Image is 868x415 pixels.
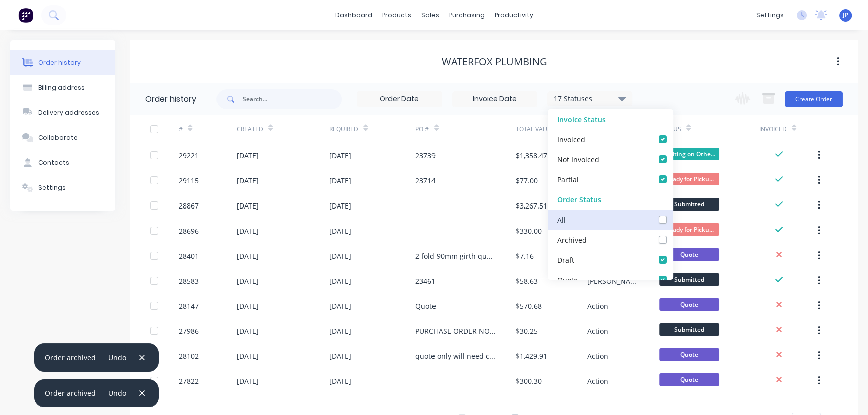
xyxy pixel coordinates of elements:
button: Collaborate [10,125,115,150]
div: 28583 [179,276,199,286]
div: # [179,115,236,143]
div: Status [659,115,759,143]
div: $7.16 [516,251,534,261]
div: [DATE] [237,301,259,311]
div: Total Value [516,125,554,134]
div: Archived [557,234,587,245]
div: 28102 [179,351,199,361]
span: Quote [659,373,719,386]
div: Order archived [45,388,96,398]
span: Submitted [659,273,719,286]
button: Billing address [10,75,115,100]
button: Order history [10,50,115,75]
div: Quote [415,301,436,311]
div: Partial [557,174,579,184]
div: sales [416,8,444,23]
div: Order Status [548,189,673,210]
button: Undo [103,351,132,364]
div: Invoiced [759,125,787,134]
div: $3,267.51 [516,200,547,211]
span: Waiting on Othe... [659,148,719,160]
div: 23714 [415,175,436,186]
div: Quote [557,274,578,285]
div: 27986 [179,326,199,336]
div: $30.25 [516,326,538,336]
button: Delivery addresses [10,100,115,125]
div: $77.00 [516,175,538,186]
input: Invoice Date [453,92,537,107]
div: Order history [145,93,196,105]
div: PO # [415,125,429,134]
button: Settings [10,175,115,200]
div: $1,358.47 [516,150,547,161]
div: Action [587,351,608,361]
div: Collaborate [38,133,78,142]
div: [DATE] [329,175,351,186]
span: Ready for Picku... [659,223,719,236]
div: Draft [557,254,574,265]
div: Required [329,125,358,134]
div: All [557,214,566,225]
button: Undo [103,386,132,400]
div: settings [751,8,789,23]
div: Delivery addresses [38,108,99,117]
div: [DATE] [329,351,351,361]
div: $58.63 [516,276,538,286]
div: quote only will need changes [415,351,496,361]
div: [DATE] [237,226,259,236]
div: 17 Statuses [548,93,632,104]
div: 28867 [179,200,199,211]
div: [DATE] [329,301,351,311]
div: Invoice Status [548,109,673,129]
div: 28401 [179,251,199,261]
a: dashboard [330,8,377,23]
span: Submitted [659,323,719,336]
span: Quote [659,348,719,361]
div: [DATE] [329,226,351,236]
div: Created [237,125,263,134]
div: $330.00 [516,226,542,236]
div: [DATE] [237,200,259,211]
div: $1,429.91 [516,351,547,361]
span: Quote [659,298,719,311]
img: Factory [18,8,33,23]
input: Search... [243,89,342,109]
span: JP [843,11,848,20]
div: [DATE] [237,351,259,361]
div: [DATE] [237,376,259,386]
div: Required [329,115,415,143]
div: Contacts [38,158,69,167]
div: [DATE] [329,326,351,336]
span: Quote [659,248,719,261]
div: 28147 [179,301,199,311]
div: Total Value [516,115,587,143]
div: PO # [415,115,516,143]
div: [DATE] [237,150,259,161]
div: [DATE] [329,150,351,161]
div: Action [587,326,608,336]
div: 23461 [415,276,436,286]
div: purchasing [444,8,490,23]
div: Invoiced [557,134,585,144]
div: [DATE] [329,376,351,386]
div: Created [237,115,330,143]
button: Contacts [10,150,115,175]
span: Submitted [659,198,719,211]
div: Billing address [38,83,85,92]
div: 28696 [179,226,199,236]
div: [DATE] [329,276,351,286]
div: [PERSON_NAME] [587,276,639,286]
div: [DATE] [237,251,259,261]
div: productivity [490,8,538,23]
div: 27822 [179,376,199,386]
div: Waterfox Plumbing [442,56,547,68]
div: 2 fold 90mm girth quote [415,251,496,261]
div: 29115 [179,175,199,186]
input: Order Date [357,92,442,107]
button: Create Order [785,91,843,107]
div: $570.68 [516,301,542,311]
div: 23739 [415,150,436,161]
div: Order history [38,58,81,67]
div: [DATE] [237,326,259,336]
div: [DATE] [329,200,351,211]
